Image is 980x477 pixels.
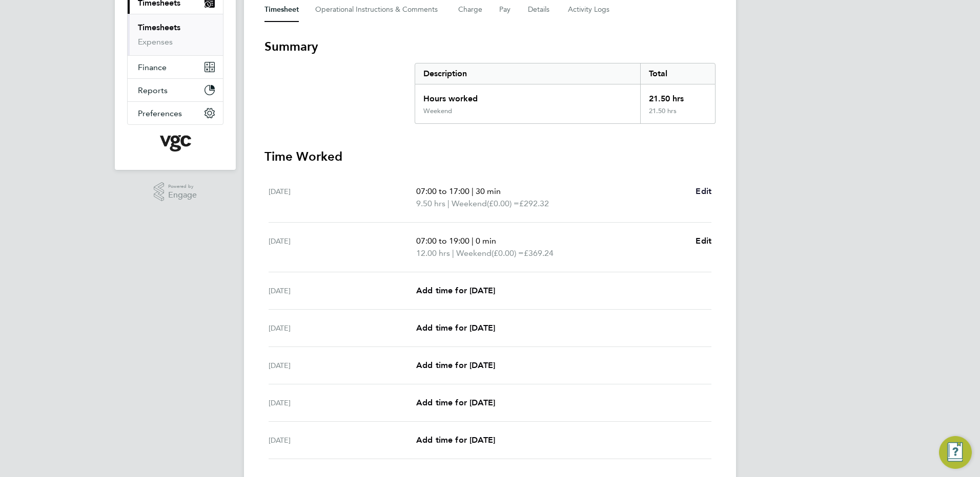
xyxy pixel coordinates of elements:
a: Add time for [DATE] [416,359,495,372]
div: Summary [415,63,716,124]
span: Reports [138,85,168,95]
span: Finance [138,62,167,72]
span: | [452,248,454,258]
div: [DATE] [269,235,416,259]
div: [DATE] [269,285,416,297]
div: 21.50 hrs [640,84,715,107]
a: Expenses [138,37,173,47]
button: Preferences [128,102,223,124]
a: Edit [696,235,711,247]
div: Hours worked [415,84,640,107]
span: 07:00 to 19:00 [416,236,469,246]
div: Description [415,63,640,84]
span: (£0.00) = [487,199,519,208]
span: 30 min [476,186,501,196]
a: Go to home page [127,135,223,151]
a: Add time for [DATE] [416,285,495,297]
button: Finance [128,56,223,78]
div: [DATE] [269,397,416,409]
span: | [472,186,474,196]
span: Add time for [DATE] [416,360,495,370]
div: 21.50 hrs [640,107,715,123]
span: Add time for [DATE] [416,286,495,295]
a: Add time for [DATE] [416,434,495,446]
a: Edit [696,185,711,198]
span: 12.00 hrs [416,248,450,258]
h3: Time Worked [264,148,716,165]
span: Add time for [DATE] [416,323,495,333]
span: Preferences [138,109,182,118]
span: 9.50 hrs [416,199,445,208]
span: Weekend [452,198,487,210]
div: [DATE] [269,322,416,334]
a: Timesheets [138,23,180,32]
button: Reports [128,79,223,101]
div: [DATE] [269,359,416,372]
span: Add time for [DATE] [416,435,495,445]
div: Timesheets [128,14,223,55]
span: | [447,199,450,208]
a: Add time for [DATE] [416,397,495,409]
div: [DATE] [269,185,416,210]
h3: Summary [264,38,716,55]
div: Total [640,63,715,84]
div: [DATE] [269,434,416,446]
span: Add time for [DATE] [416,398,495,407]
span: 0 min [476,236,496,246]
span: (£0.00) = [492,248,524,258]
div: Weekend [423,107,452,115]
span: Edit [696,236,711,246]
a: Add time for [DATE] [416,322,495,334]
span: Engage [168,191,197,200]
span: Edit [696,186,711,196]
span: | [472,236,474,246]
span: Powered by [168,182,197,191]
button: Engage Resource Center [939,436,972,469]
img: vgcgroup-logo-retina.png [160,135,191,151]
span: £369.24 [524,248,554,258]
span: £292.32 [519,199,549,208]
span: 07:00 to 17:00 [416,186,469,196]
a: Powered byEngage [154,182,197,202]
span: Weekend [456,247,492,259]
